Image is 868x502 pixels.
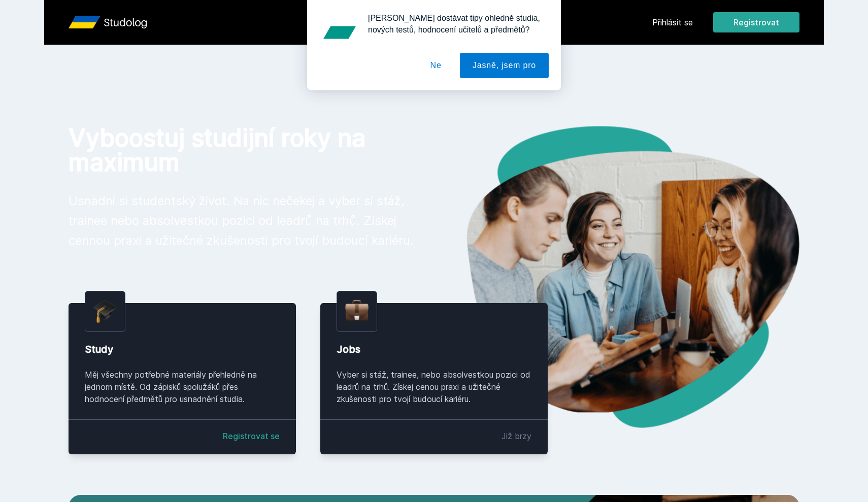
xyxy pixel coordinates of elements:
img: hero.png [434,126,799,428]
button: Jasně, jsem pro [460,53,549,78]
img: graduation-cap.png [93,299,117,323]
a: Registrovat se [223,430,280,442]
button: Ne [418,53,454,78]
img: notification icon [319,12,360,53]
h1: Vyboostuj studijní roky na maximum [69,126,418,175]
div: Study [85,342,280,356]
p: Usnadni si studentský život. Na nic nečekej a vyber si stáž, trainee nebo absolvestkou pozici od ... [69,191,418,250]
div: Jobs [337,342,531,356]
div: Již brzy [502,430,531,442]
div: Vyber si stáž, trainee, nebo absolvestkou pozici od leadrů na trhů. Získej cenou praxi a užitečné... [337,369,531,405]
div: Měj všechny potřebné materiály přehledně na jednom místě. Od zápisků spolužáků přes hodnocení pře... [85,369,280,405]
img: briefcase.png [345,297,369,323]
div: [PERSON_NAME] dostávat tipy ohledně studia, nových testů, hodnocení učitelů a předmětů? [360,12,549,36]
